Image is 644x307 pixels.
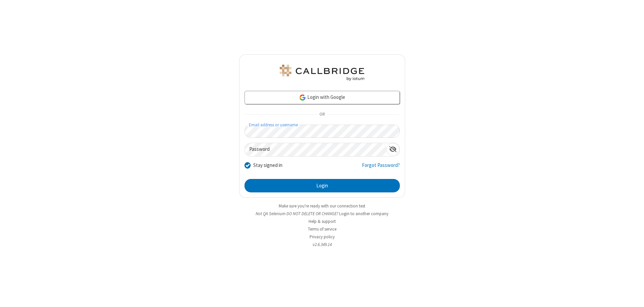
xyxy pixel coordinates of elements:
li: v2.6.349.14 [239,241,405,248]
button: Login to another company [339,210,388,217]
a: Make sure you're ready with our connection test [279,203,365,209]
button: Login [245,179,400,192]
a: Forgot Password? [362,162,400,174]
iframe: Chat [627,290,639,302]
input: Password [245,143,386,156]
img: google-icon.png [299,94,306,101]
a: Terms of service [308,226,336,232]
label: Stay signed in [253,162,282,169]
a: Help & support [309,219,336,224]
a: Privacy policy [310,234,335,240]
input: Email address or username [245,125,400,138]
li: Not QA Selenium DO NOT DELETE OR CHANGE? [239,210,405,217]
a: Login with Google [245,91,400,104]
div: Show password [386,143,399,156]
img: QA Selenium DO NOT DELETE OR CHANGE [278,65,366,81]
span: OR [317,110,327,119]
